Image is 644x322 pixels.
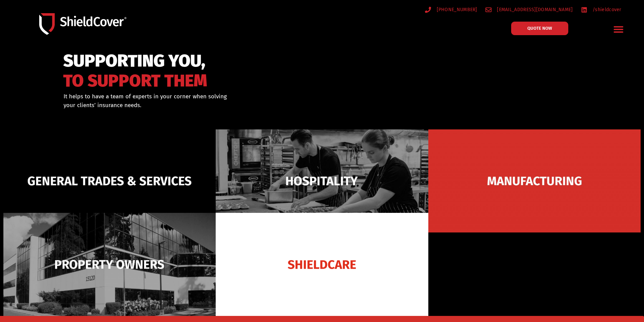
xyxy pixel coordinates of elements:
[511,22,568,35] a: QUOTE NOW
[39,13,126,34] img: Shield-Cover-Underwriting-Australia-logo-full
[611,21,627,37] div: Menu Toggle
[581,5,621,14] a: /shieldcover
[435,5,477,14] span: [PHONE_NUMBER]
[527,26,552,30] span: QUOTE NOW
[63,54,207,68] span: SUPPORTING YOU,
[495,5,573,14] span: [EMAIL_ADDRESS][DOMAIN_NAME]
[64,101,357,110] p: your clients’ insurance needs.
[591,5,621,14] span: /shieldcover
[64,92,357,109] div: It helps to have a team of experts in your corner when solving
[485,5,573,14] a: [EMAIL_ADDRESS][DOMAIN_NAME]
[425,5,477,14] a: [PHONE_NUMBER]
